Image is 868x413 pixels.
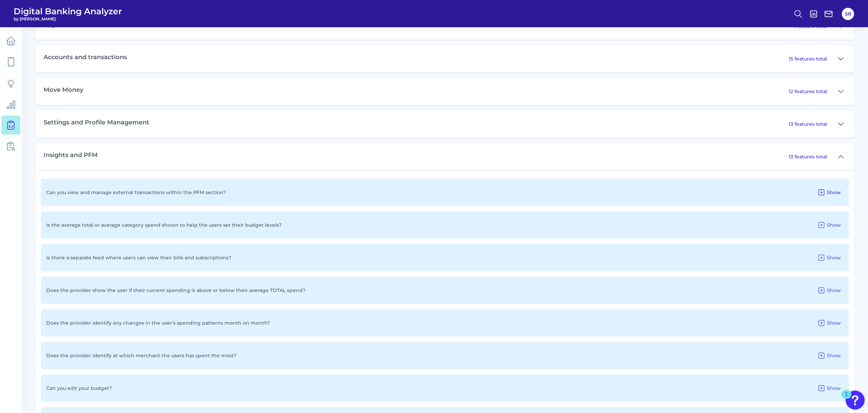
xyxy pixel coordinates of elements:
p: Can you view and manage external transactions within the PFM section? [46,189,226,195]
button: Show [815,350,844,361]
span: Digital Banking Analyzer [14,6,122,16]
span: by [PERSON_NAME] [14,16,122,21]
button: Show [815,285,844,296]
p: Does the provider identify at which merchant the users has spent the most? [46,352,236,359]
p: 13 features total [789,121,827,127]
span: Show [827,189,841,195]
button: Show [815,252,844,263]
button: Open Resource Center, 1 new notification [846,391,865,410]
button: Show [815,187,844,198]
span: Show [827,287,841,293]
p: Is the average total or average category spend shown to help the users set their budget levels? [46,222,282,228]
button: Show [815,317,844,328]
span: Show [827,352,841,359]
p: 13 features total [789,154,827,160]
p: Does the provider identify any changes in the user's spending patterns month on month? [46,320,270,326]
span: Show [827,222,841,228]
span: Show [827,320,841,326]
h3: Insights and PFM [44,152,98,159]
button: Show [815,383,844,394]
p: 12 features total [789,88,827,94]
div: 1 [845,394,848,403]
p: Does the provider show the user if their current spending is above or below their average TOTAL s... [46,287,305,293]
p: Can you edit your budget? [46,385,112,391]
p: Is there a separate feed where users can view their bills and subscriptions? [46,255,231,261]
h3: Settings and Profile Management [44,119,149,126]
h3: Accounts and transactions [44,54,127,61]
span: Show [827,385,841,391]
span: Show [827,255,841,261]
p: 15 features total [789,56,827,62]
button: Show [815,220,844,230]
h3: Move Money [44,86,83,94]
button: SR [842,8,854,20]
